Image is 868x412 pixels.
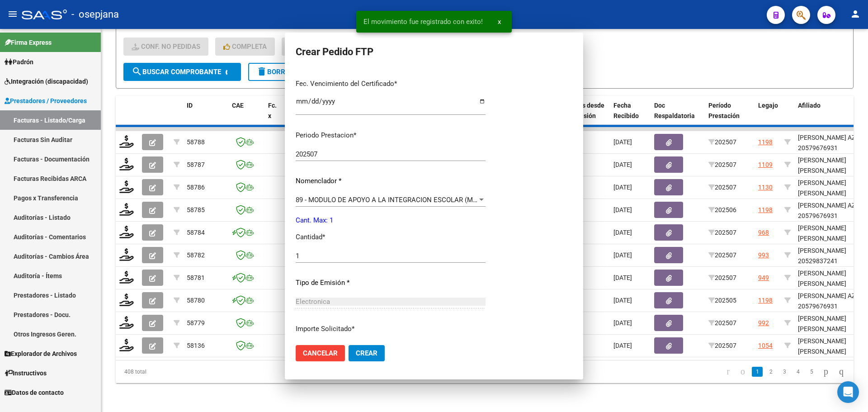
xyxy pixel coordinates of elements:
[5,368,47,378] span: Instructivos
[708,297,736,304] span: 202505
[798,291,863,312] div: [PERSON_NAME] AZUL 20579676931
[5,57,33,67] span: Padrón
[5,388,64,398] span: Datos de contacto
[296,215,486,226] p: Cant. Max: 1
[264,96,283,136] datatable-header-cell: Fc. x
[798,246,863,266] div: [PERSON_NAME] 20529837241
[296,176,486,186] p: Nomenclador *
[232,102,244,109] span: CAE
[183,96,228,136] datatable-header-cell: ID
[303,349,338,357] span: Cancelar
[798,155,863,186] div: [PERSON_NAME] [PERSON_NAME] 20566480930
[569,96,610,136] datatable-header-cell: Días desde Emisión
[296,79,486,89] p: Fec. Vencimiento del Certificado
[708,342,736,349] span: 202507
[755,96,781,136] datatable-header-cell: Legajo
[798,133,863,153] div: [PERSON_NAME] AZUL 20579676931
[850,9,861,19] mat-icon: person
[798,313,863,344] div: [PERSON_NAME] [PERSON_NAME] 20529837233
[794,96,867,136] datatable-header-cell: Afiliado
[798,336,863,367] div: [PERSON_NAME] [PERSON_NAME] 20484251801
[758,102,778,109] span: Legajo
[613,229,632,236] span: [DATE]
[187,161,205,168] span: 58787
[758,273,769,283] div: 949
[613,184,632,191] span: [DATE]
[798,102,821,109] span: Afiliado
[613,251,632,259] span: [DATE]
[654,102,695,119] span: Doc Respaldatoria
[223,43,267,51] span: Completa
[187,229,205,236] span: 58784
[132,66,142,77] mat-icon: search
[708,161,736,168] span: 202507
[708,138,736,146] span: 202507
[758,182,773,193] div: 1130
[758,295,773,306] div: 1198
[708,251,736,259] span: 202507
[613,102,639,119] span: Fecha Recibido
[708,184,736,191] span: 202507
[187,138,205,146] span: 58788
[758,205,773,215] div: 1198
[296,196,501,204] span: 89 - MODULO DE APOYO A LA INTEGRACION ESCOLAR (MENSUAL)
[296,278,486,288] p: Tipo de Emisión *
[296,130,486,141] p: Periodo Prestacion
[708,229,736,236] span: 202507
[758,318,769,328] div: 992
[7,9,18,19] mat-icon: menu
[228,96,264,136] datatable-header-cell: CAE
[116,360,262,383] div: 408 total
[708,319,736,327] span: 202507
[705,96,755,136] datatable-header-cell: Período Prestación
[758,341,773,351] div: 1054
[296,43,572,61] h2: Crear Pedido FTP
[187,184,205,191] span: 58786
[613,297,632,304] span: [DATE]
[296,345,345,361] button: Cancelar
[573,102,604,119] span: Días desde Emisión
[708,274,736,281] span: 202507
[187,319,205,327] span: 58779
[187,342,205,349] span: 58136
[758,227,769,238] div: 968
[363,17,483,26] span: El movimiento fue registrado con exito!
[132,68,221,76] span: Buscar Comprobante
[349,345,385,361] button: Crear
[613,274,632,281] span: [DATE]
[132,43,200,51] span: Conf. no pedidas
[5,76,88,86] span: Integración (discapacidad)
[837,381,859,403] div: Open Intercom Messenger
[798,223,863,254] div: [PERSON_NAME] [PERSON_NAME] 27583576997
[5,96,87,106] span: Prestadores / Proveedores
[296,232,486,242] p: Cantidad
[498,18,501,26] span: x
[613,206,632,213] span: [DATE]
[610,96,651,136] datatable-header-cell: Fecha Recibido
[187,102,193,109] span: ID
[268,102,277,119] span: Fc. x
[187,206,205,213] span: 58785
[708,102,740,119] span: Período Prestación
[5,38,52,47] span: Firma Express
[758,160,773,170] div: 1109
[613,161,632,168] span: [DATE]
[296,324,486,334] p: Importe Solicitado
[708,206,736,213] span: 202506
[613,138,632,146] span: [DATE]
[798,200,863,221] div: [PERSON_NAME] AZUL 20579676931
[613,342,632,349] span: [DATE]
[256,68,321,76] span: Borrar Filtros
[651,96,705,136] datatable-header-cell: Doc Respaldatoria
[758,137,773,147] div: 1198
[356,349,377,357] span: Crear
[5,349,77,359] span: Explorador de Archivos
[256,66,267,77] mat-icon: delete
[798,178,863,208] div: [PERSON_NAME] [PERSON_NAME] 20485257196
[613,319,632,327] span: [DATE]
[758,250,769,260] div: 993
[187,274,205,281] span: 58781
[798,268,863,309] div: [PERSON_NAME] [PERSON_NAME] [PERSON_NAME] 27579840469
[187,297,205,304] span: 58780
[296,298,330,306] span: Electronica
